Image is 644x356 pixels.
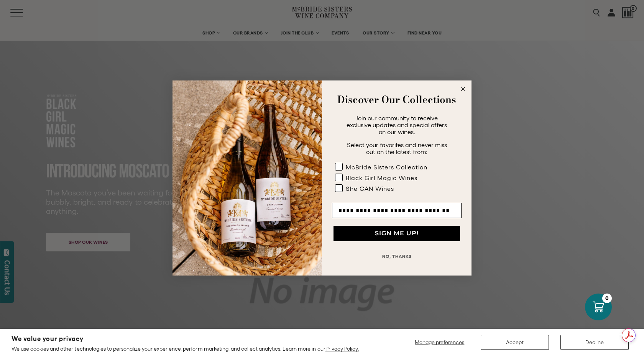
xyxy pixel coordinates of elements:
[346,174,417,181] div: Black Girl Magic Wines
[332,203,462,218] input: Email
[602,294,612,303] div: 0
[332,249,462,264] button: NO, THANKS
[458,84,468,94] button: Close dialog
[11,336,359,342] h2: We value your privacy
[172,80,322,276] img: 42653730-7e35-4af7-a99d-12bf478283cf.jpeg
[410,335,469,350] button: Manage preferences
[337,92,456,107] strong: Discover Our Collections
[415,339,464,345] span: Manage preferences
[325,346,359,352] a: Privacy Policy.
[347,141,447,155] span: Select your favorites and never miss out on the latest from:
[11,345,359,352] p: We use cookies and other technologies to personalize your experience, perform marketing, and coll...
[346,164,427,171] div: McBride Sisters Collection
[333,226,460,241] button: SIGN ME UP!
[347,115,447,135] span: Join our community to receive exclusive updates and special offers on our wines.
[560,335,629,350] button: Decline
[481,335,549,350] button: Accept
[346,185,394,192] div: She CAN Wines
